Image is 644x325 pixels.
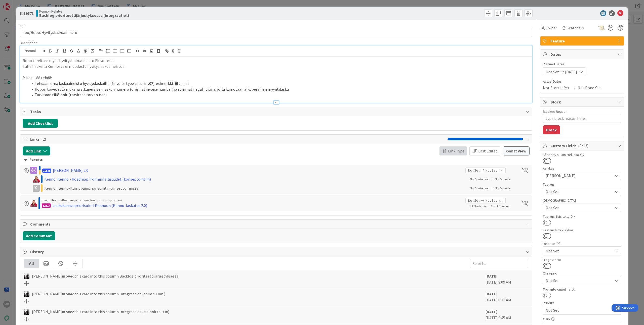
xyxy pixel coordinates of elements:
[23,146,50,155] button: Add Link
[53,167,88,173] div: [PERSON_NAME] 2.0
[543,199,621,202] div: [DEMOGRAPHIC_DATA]
[543,301,621,305] div: Priority
[62,274,74,279] b: moved
[543,258,621,261] div: Blogautettu
[23,64,530,69] p: Tällä hetkellä Kennosta ei muodostu hyvityslaskuaineistoa.
[546,173,613,179] span: [PERSON_NAME]
[30,221,523,227] span: Comments
[568,25,584,31] span: Watchers
[486,168,497,173] span: Not Set
[543,167,621,170] div: Asiakas
[543,153,621,156] div: Käsitelty suunnittelussa
[543,288,621,291] div: Tuotanto-ongelma
[20,23,26,28] label: Title
[486,309,497,314] b: [DATE]
[543,183,621,186] div: Testaus
[468,198,479,203] span: Not Set
[24,291,29,297] img: KV
[29,81,530,86] li: Tehdään oma laskuaineisto hyvityslaskuille (finvoice type code: inv02). esimerkki liitteenä
[23,58,530,64] p: Ropo tarvitsee myös hyvityslaskuaineisto Finvoicena.
[42,198,51,202] span: Kenno ›
[24,309,29,315] img: KV
[32,273,178,279] span: [PERSON_NAME] this card into this column Backlog prioriteettijärjestyksessä
[470,259,528,268] input: Search...
[546,248,613,254] span: Not Set
[24,259,39,268] div: All
[30,109,523,115] span: Tasks
[495,177,511,181] span: Not Done Yet
[478,148,498,154] span: Last Edited
[543,109,567,114] label: Blocked Reason
[42,203,51,208] div: 12314
[486,291,497,296] b: [DATE]
[23,231,55,240] button: Add Comment
[20,41,37,45] span: Description
[23,119,58,128] button: Add Checklist
[543,215,621,218] div: Testaus: Käsitelty
[546,25,557,31] span: Owner
[494,204,510,208] span: Not Done Yet
[495,186,511,190] span: Not Done Yet
[448,148,464,154] span: Link Type
[543,62,621,67] span: Planned Dates
[543,85,570,91] span: Not Started Yet
[39,9,129,13] span: Kenno - Kehitys
[20,10,34,16] span: ID
[550,143,615,149] span: Custom Fields
[550,38,615,44] span: Feature
[546,69,559,75] span: Not Set
[546,277,610,284] span: Not Set
[33,176,40,183] img: JS
[44,185,175,191] div: Kenno › Kenno-Kumppanipriorisointi › Konseptoinnissa
[20,28,532,37] input: type card name here...
[578,143,588,148] span: ( 3/13 )
[486,198,497,203] span: Not Set
[24,11,34,16] b: 19571
[486,273,528,286] div: [DATE] 9:09 AM
[24,274,29,279] img: KV
[543,228,621,232] div: Testaustiimi kurkkaa
[51,198,77,202] b: Kenno - Roadmap ›
[543,317,621,321] div: Osio
[486,274,497,279] b: [DATE]
[30,249,523,255] span: History
[543,272,621,275] div: Ohry-prio
[550,51,615,57] span: Dates
[546,205,613,211] span: Not Set
[546,307,610,314] span: Not Set
[29,92,530,98] li: Tarvitaan tiliöinnit (tarvitsee tarkenusta)
[29,86,530,92] li: Ropon toive, että mukana alkuperäisen laskun numero (original invoice number) ja summat negatiivi...
[565,69,577,75] span: [DATE]
[469,204,488,208] span: Not Started Yet
[503,146,530,155] button: Gantt View
[486,291,528,303] div: [DATE] 8:31 AM
[470,186,489,190] span: Not Started Yet
[44,176,175,182] div: Kenno › Kenno - Roadmap › Toiminnallisuudet (konseptointiin)
[543,79,621,84] span: Actual Dates
[578,85,600,91] span: Not Done Yet
[24,157,528,162] div: Parents
[470,177,489,181] span: Not Started Yet
[62,309,74,314] b: moved
[30,200,37,207] img: JS
[550,99,615,105] span: Block
[23,75,530,81] p: Mitä pitää tehdä:
[32,291,165,297] span: [PERSON_NAME] this card into this column Integraatiot (toim.suunn.)
[42,169,51,173] span: 19575
[469,146,500,155] button: Last Edited
[32,309,169,315] span: [PERSON_NAME] this card into this column Integraatiot (suunnitteluun)
[486,309,528,321] div: [DATE] 9:45 AM
[53,202,147,208] div: Laskukanavapriorisointi Kennoon (Kenno-laskutus 2.0)
[543,125,560,134] button: Block
[543,242,621,245] div: Release
[41,137,46,142] span: ( 2 )
[62,291,74,296] b: moved
[468,168,479,173] span: Not Set
[30,136,445,142] span: Links
[546,189,613,195] span: Not Set
[77,198,122,202] span: Toiminnallisuudet (konseptointiin)
[39,13,129,17] b: Backlog prioriteettijärjestyksessä (integraatiot)
[11,1,23,7] span: Support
